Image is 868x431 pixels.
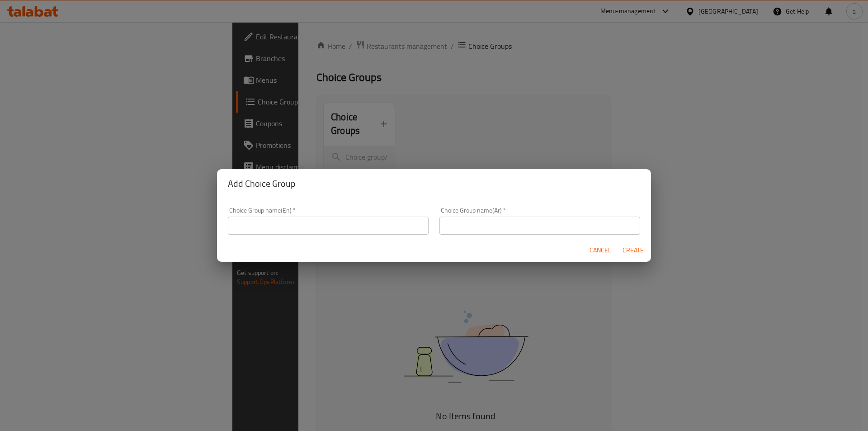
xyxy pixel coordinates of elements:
[228,217,429,235] input: Please enter Choice Group name(en)
[618,242,647,259] button: Create
[228,176,640,191] h2: Add Choice Group
[590,245,611,256] span: Cancel
[622,245,644,256] span: Create
[439,217,640,235] input: Please enter Choice Group name(ar)
[586,242,615,259] button: Cancel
